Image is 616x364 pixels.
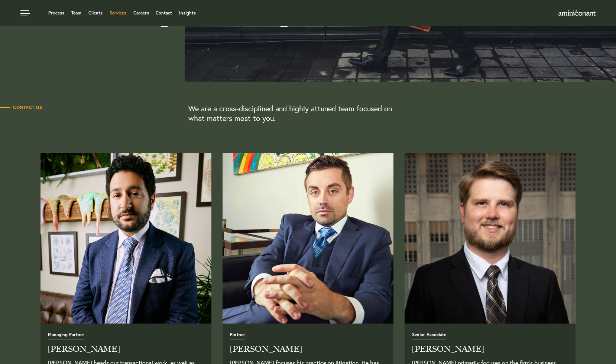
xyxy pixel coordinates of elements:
[230,332,245,340] span: Partner
[40,153,211,324] a: Read Full Bio
[48,345,204,353] h2: [PERSON_NAME]
[110,11,126,15] a: Services
[223,153,393,324] a: Read Full Bio
[412,332,446,340] span: Senior Associate
[88,11,103,15] a: Clients
[558,11,596,17] a: Home
[48,11,64,15] a: Process
[412,345,568,353] h2: [PERSON_NAME]
[223,153,393,324] img: alex_conant.jpg
[405,153,576,324] a: Read Full Bio
[179,11,196,15] a: Insights
[71,11,81,15] a: Team
[558,10,596,16] img: Amini & Conant
[230,345,386,353] h2: [PERSON_NAME]
[188,104,395,123] p: We are a cross-disciplined and highly attuned team focused on what matters most to you.
[405,153,576,324] img: AC-Headshot-4462.jpg
[156,11,172,15] a: Contact
[48,332,84,340] span: Managing Partner
[133,11,149,15] a: Careers
[40,153,211,324] img: neema_amini-4.jpg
